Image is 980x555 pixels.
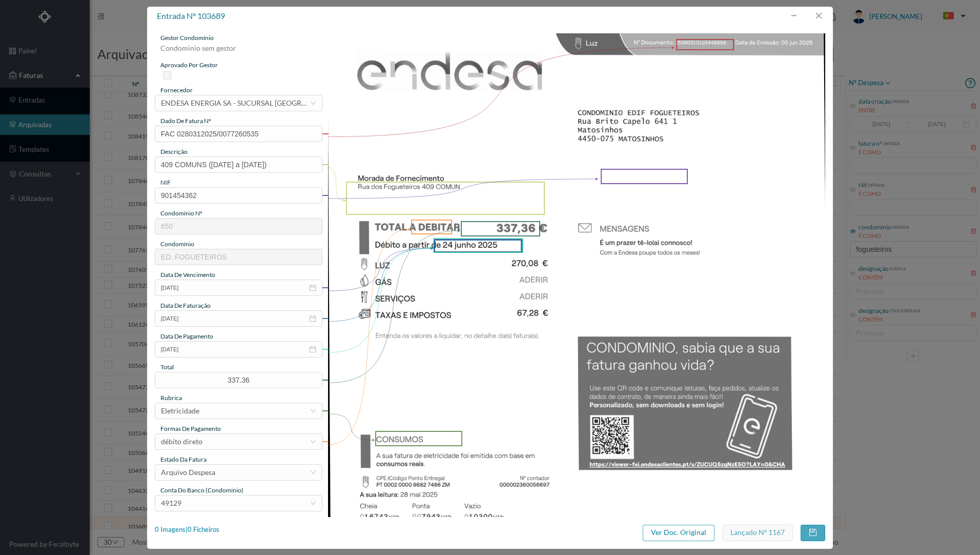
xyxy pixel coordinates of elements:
span: condomínio [160,240,194,248]
span: estado da fatura [160,455,207,463]
span: descrição [160,148,188,155]
button: Lançado nº 1167 [722,525,793,541]
div: ENDESA ENERGIA SA - SUCURSAL PORTUGAL [161,95,310,111]
span: conta do banco (condominio) [160,486,243,494]
i: icon: down [310,408,316,414]
div: débito direto [161,434,202,449]
i: icon: down [310,469,316,475]
span: entrada nº 103689 [157,11,225,21]
span: data de pagamento [160,332,213,340]
div: 0 Imagens | 0 Ficheiros [155,525,219,535]
i: icon: down [310,500,316,506]
span: data de vencimento [160,271,215,279]
span: aprovado por gestor [160,61,218,69]
i: icon: calendar [309,315,316,322]
i: icon: down [310,439,316,445]
span: condomínio nº [160,209,202,217]
div: 49129 [161,495,181,511]
span: data de faturação [160,302,211,309]
span: fornecedor [160,86,193,94]
button: PT [935,8,970,25]
i: icon: down [310,100,316,106]
div: Eletricidade [161,403,199,419]
span: Formas de Pagamento [160,425,221,432]
span: NIF [160,179,171,186]
span: gestor condomínio [160,34,214,42]
span: rubrica [160,394,182,402]
button: Ver Doc. Original [643,525,714,541]
i: icon: calendar [309,346,316,353]
i: icon: calendar [309,284,316,291]
div: Arquivo Despesa [161,465,215,480]
div: Condominio sem gestor [155,43,322,61]
span: dado de fatura nº [160,117,211,125]
span: total [160,363,174,371]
